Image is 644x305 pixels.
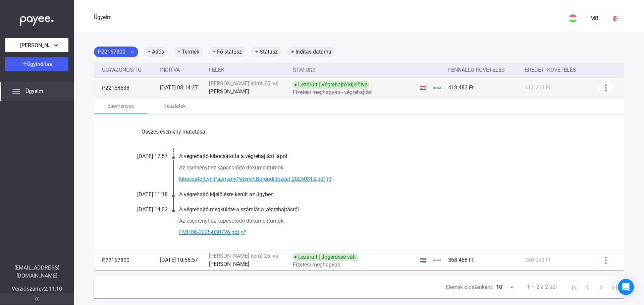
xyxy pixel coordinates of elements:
[27,61,52,67] font: Ügyindítás
[255,49,278,55] font: + Státusz
[179,164,285,171] font: Az eseményhez kapcsolódó dokumentumok:
[5,38,68,52] button: [PERSON_NAME][STREET_ADDRESS].
[586,10,602,26] button: MB
[448,84,474,91] font: 418 483 Ft
[525,66,590,74] div: Eredeti követelés
[599,253,613,267] button: kékebb
[209,80,278,87] font: [PERSON_NAME] körút 25. vs
[448,67,505,73] font: Fennálló követelés
[160,66,203,74] div: Indítva
[12,87,20,95] img: list.svg
[298,81,367,88] font: Lezárult | Végrehajtó kijelölve
[177,49,199,55] font: + Termék
[209,88,249,95] font: [PERSON_NAME]
[209,66,287,74] div: Felek
[179,218,285,224] font: Az eseményhez kapcsolódó dokumentumok:
[420,85,426,91] font: 🇭🇺
[179,176,325,182] font: kibocsatott.vh.PazmanyPeterkrt.BorondiJozsef.20250812.pdf
[420,257,426,263] font: 🇭🇺
[599,81,613,95] button: kékebb
[179,153,287,159] font: A végrehajtó kibocsátotta a végrehajtási lapot
[239,230,248,235] img: külső link-kék
[20,42,110,49] font: [PERSON_NAME][STREET_ADDRESS].
[179,228,590,237] a: FMHBK-2025-030726.pdfkülső link-kék
[179,229,239,235] font: FMHBK-2025-030726.pdf
[525,67,576,73] font: Eredeti követelés
[209,253,278,259] font: [PERSON_NAME] körút 25. vs
[102,85,129,91] font: P22168638
[14,264,59,279] font: [EMAIL_ADDRESS][DOMAIN_NAME]
[298,254,356,260] font: Lezárult | Jogerőssé vált
[137,153,168,159] font: [DATE] 17:57
[590,15,598,21] font: MB
[160,67,180,73] font: Indítva
[612,15,620,22] img: kijelentkezés-piros
[433,256,441,264] img: ehaz-mini
[209,261,249,267] font: [PERSON_NAME]
[293,89,372,95] font: Fizetési meghagyás - végrehajtás
[41,286,62,292] font: v2.11.10
[496,283,515,291] mat-select: Elemek oldalanként:
[163,103,186,109] font: Részletek
[160,257,198,263] font: [DATE] 10:56:57
[160,84,198,91] font: [DATE] 08:14:27
[179,191,274,198] font: A végrehajtó kijelölésre került az ügyben
[213,49,242,55] font: + Fő státusz
[98,49,125,55] font: P22167800
[102,66,155,74] div: Ügyazonosító
[137,206,168,213] font: [DATE] 14:02
[618,279,634,295] div: Intercom Messenger megnyitása
[291,49,331,55] font: + Indítás dátuma
[22,61,27,66] img: plus-white.svg
[12,286,41,292] font: Verziószám:
[5,57,68,71] button: Ügyindítás
[102,257,129,263] font: P22167800
[20,12,54,26] img: white-payee-white-dot.svg
[148,49,164,55] font: + Adós
[527,284,557,290] font: 1 – 2 a 2-ből
[179,206,299,213] font: A végrehajtó megküldte a számlát a végrehajtásról
[569,14,577,22] img: HU
[602,257,609,264] img: kékebb
[525,257,550,263] font: 360 053 Ft
[293,67,316,73] font: Státusz
[137,191,168,198] font: [DATE] 11:18
[581,281,594,294] button: Előző oldal
[433,84,441,92] img: ehaz-mini
[608,10,624,26] button: kijelentkezés-piros
[568,281,581,294] button: Első oldal
[602,84,609,91] img: kékebb
[102,67,142,73] font: Ügyazonosító
[129,49,136,55] mat-icon: close
[94,14,112,20] font: Ügyeim
[565,10,581,26] button: HU
[525,84,550,91] font: 412 213 Ft
[594,281,608,294] button: Következő oldal
[35,297,39,301] img: arrow-double-left-grey.svg
[209,67,224,73] font: Felek
[608,281,621,294] button: Utolsó oldal
[107,103,134,109] font: Események
[179,175,590,183] a: kibocsatott.vh.PazmanyPeterkrt.BorondiJozsef.20250812.pdfkülső link-kék
[448,66,520,74] div: Fennálló követelés
[293,261,340,268] font: Fizetési meghagyás
[325,177,333,182] img: külső link-kék
[142,129,205,135] font: Összes esemény mutatása
[25,88,43,94] font: Ügyeim
[446,284,493,290] font: Elemek oldalanként:
[448,257,474,263] font: 368 468 Ft
[496,284,502,290] font: 10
